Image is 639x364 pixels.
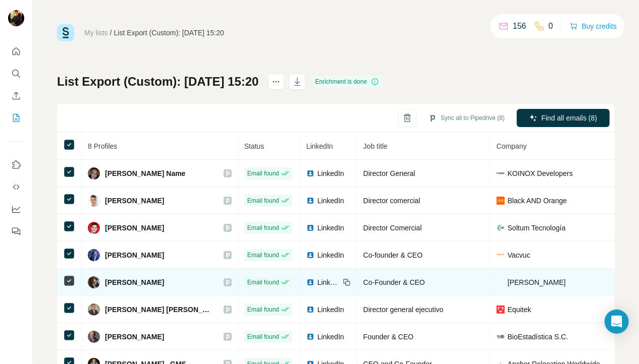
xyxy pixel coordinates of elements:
span: Email found [247,278,279,287]
span: Director general ejecutivo [363,306,444,314]
img: Avatar [88,222,100,234]
button: actions [268,74,284,90]
span: LinkedIn [317,168,344,178]
h1: List Export (Custom): [DATE] 15:20 [57,74,259,90]
img: Avatar [88,167,100,179]
span: LinkedIn [317,196,344,206]
span: Co-founder & CEO [363,251,423,259]
span: Job title [363,142,388,150]
span: LinkedIn [317,250,344,260]
span: Email found [247,332,279,341]
span: Director General [363,169,415,177]
span: Soltum Tecnología [508,223,566,233]
span: [PERSON_NAME] [105,223,164,233]
span: Company [497,142,527,150]
img: LinkedIn logo [306,278,314,286]
img: LinkedIn logo [306,224,314,232]
button: Dashboard [8,200,24,218]
img: company-logo [497,281,505,284]
span: BioEstadística S.C. [508,332,568,342]
img: company-logo [497,224,505,232]
img: Avatar [88,276,100,288]
span: Email found [247,169,279,178]
div: Enrichment is done [312,76,383,88]
button: Buy credits [570,19,617,33]
span: Director Comercial [363,224,422,232]
img: company-logo [497,333,505,341]
img: Avatar [88,331,100,343]
button: Quick start [8,42,24,60]
button: Use Surfe on LinkedIn [8,156,24,174]
span: Black AND Orange [508,196,567,206]
button: Enrich CSV [8,87,24,105]
span: LinkedIn [317,277,340,287]
span: [PERSON_NAME] [508,277,566,287]
img: company-logo [497,254,505,256]
button: Feedback [8,222,24,240]
span: [PERSON_NAME] [105,250,164,260]
img: LinkedIn logo [306,306,314,314]
span: LinkedIn [306,142,333,150]
img: Avatar [88,249,100,261]
img: LinkedIn logo [306,251,314,259]
span: Vacvuc [508,250,530,260]
span: [PERSON_NAME] [105,196,164,206]
li: / [110,28,112,38]
img: company-logo [497,169,505,177]
div: List Export (Custom): [DATE] 15:20 [114,28,224,38]
span: Director comercial [363,197,420,205]
img: company-logo [497,306,505,314]
span: Equitek [508,305,531,315]
span: LinkedIn [317,223,344,233]
span: [PERSON_NAME] [105,277,164,287]
img: LinkedIn logo [306,169,314,177]
img: Avatar [8,10,24,26]
span: [PERSON_NAME] [PERSON_NAME] [105,305,214,315]
span: [PERSON_NAME] [105,332,164,342]
span: KOINOX Developers [508,168,573,178]
img: company-logo [497,197,505,205]
span: LinkedIn [317,305,344,315]
img: LinkedIn logo [306,333,314,341]
button: My lists [8,109,24,127]
p: 0 [549,20,553,32]
button: Find all emails (8) [517,109,610,127]
span: Email found [247,196,279,205]
span: Find all emails (8) [542,113,597,123]
span: Email found [247,223,279,232]
span: Email found [247,305,279,314]
span: [PERSON_NAME] Name [105,168,185,178]
button: Search [8,65,24,83]
span: Email found [247,251,279,260]
span: Status [244,142,264,150]
img: LinkedIn logo [306,197,314,205]
img: Surfe Logo [57,24,74,41]
span: Founder & CEO [363,333,414,341]
img: Avatar [88,195,100,207]
p: 156 [513,20,526,32]
a: My lists [84,29,108,37]
div: Open Intercom Messenger [605,310,629,334]
span: LinkedIn [317,332,344,342]
span: Co-Founder & CEO [363,278,425,286]
span: 8 Profiles [88,142,117,150]
button: Use Surfe API [8,178,24,196]
button: Sync all to Pipedrive (8) [421,110,512,126]
img: Avatar [88,304,100,316]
